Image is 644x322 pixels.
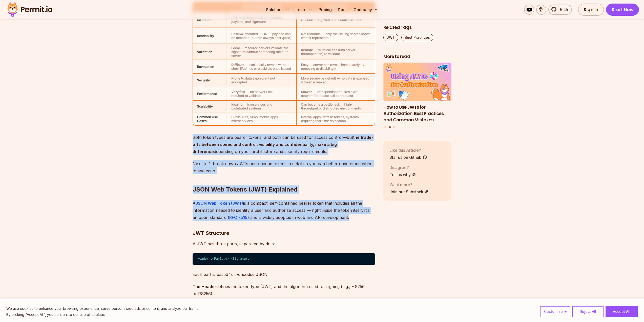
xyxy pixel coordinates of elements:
[572,306,604,317] button: Reject All
[193,230,229,236] strong: JWT Structure
[548,5,572,15] a: 5.4k
[389,182,429,188] p: Want more?
[389,189,429,195] a: Join our Substack
[383,63,452,129] div: Posts
[383,53,452,60] h2: More to read
[389,154,427,160] a: Star us on Github
[193,240,375,247] p: A JWT has three parts, separated by dots:
[231,257,251,261] span: < >
[197,257,209,261] span: Header
[336,5,349,15] a: Docs
[5,1,55,18] img: Permit logo
[229,215,247,220] a: RFC 7519
[196,201,243,206] a: JSON Web Token (JWT)
[383,104,452,123] h3: How to Use JWTs for Authorization: Best Practices and Common Mistakes
[196,257,211,261] span: < >
[389,164,416,171] p: Disagree?
[193,253,375,265] code: . .
[606,306,638,317] button: Accept All
[264,5,292,15] button: Solutions
[193,2,375,125] img: image.png
[557,7,568,13] span: 5.4k
[193,135,373,154] strong: the trade-offs between speed and control, visibility and confidentiality, make a big difference
[389,147,427,153] p: Like this Article?
[389,172,416,178] a: Tell us why
[193,271,375,278] p: Each part is base64url-encoded JSON:
[193,134,375,155] p: Both token types are bearer tokens, and both can be used for access control—but depending on your...
[294,5,315,15] button: Learn
[384,126,386,128] button: Go to slide 1
[383,63,452,123] a: How to Use JWTs for Authorization: Best Practices and Common MistakesHow to Use JWTs for Authoriz...
[578,4,604,16] a: Sign In
[193,160,375,174] p: Next, let’s break down JWTs and opaque tokens in detail so you can better understand when to use ...
[540,306,570,317] button: Customize
[383,63,452,123] li: 2 of 3
[233,257,250,261] span: Signature
[6,312,199,318] p: By clicking "Accept All", you consent to our use of cookies.
[388,126,391,128] button: Go to slide 2
[193,186,298,193] strong: JSON Web Tokens (JWT) Explained
[383,24,452,31] h2: Related Tags
[193,200,375,221] p: A is a compact, self-contained bearer token that includes all the information needed to identify ...
[351,5,380,15] button: Company
[6,306,199,312] p: We use cookies to enhance your browsing experience, serve personalized ads or content, and analyz...
[606,4,639,16] a: Start Now
[401,34,433,41] a: Best Practices
[393,126,395,128] button: Go to slide 3
[383,34,398,41] a: JWT
[383,63,452,101] img: How to Use JWTs for Authorization: Best Practices and Common Mistakes
[317,5,334,15] a: Pricing
[193,283,375,297] p: defines the token type (JWT) and the algorithm used for signing (e.g., HS256 or RS256).
[214,257,227,261] span: Payload
[212,257,229,261] span: < >
[193,284,216,289] strong: The Header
